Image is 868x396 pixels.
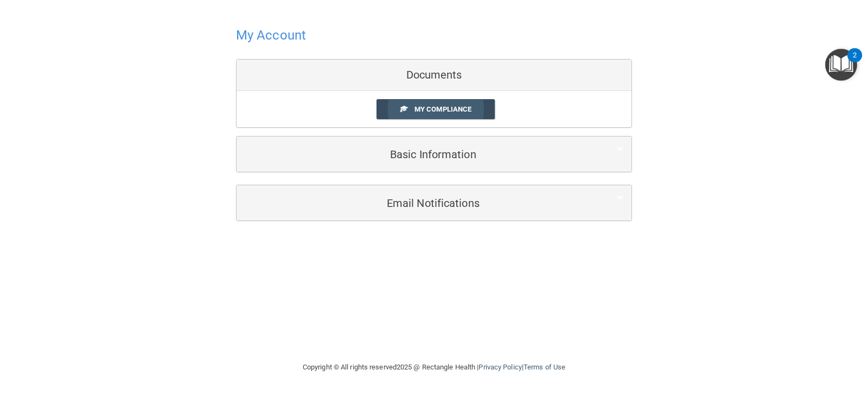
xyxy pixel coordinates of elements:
[245,191,623,215] a: Email Notifications
[245,148,590,160] h5: Basic Information
[245,142,623,166] a: Basic Information
[237,60,631,91] div: Documents
[825,49,857,81] button: Open Resource Center, 2 new notifications
[414,105,471,113] span: My Compliance
[680,324,855,367] iframe: Drift Widget Chat Controller
[524,363,565,371] a: Terms of Use
[478,363,521,371] a: Privacy Policy
[236,28,306,42] h4: My Account
[853,55,857,69] div: 2
[245,197,590,209] h5: Email Notifications
[236,350,632,385] div: Copyright © All rights reserved 2025 @ Rectangle Health | |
